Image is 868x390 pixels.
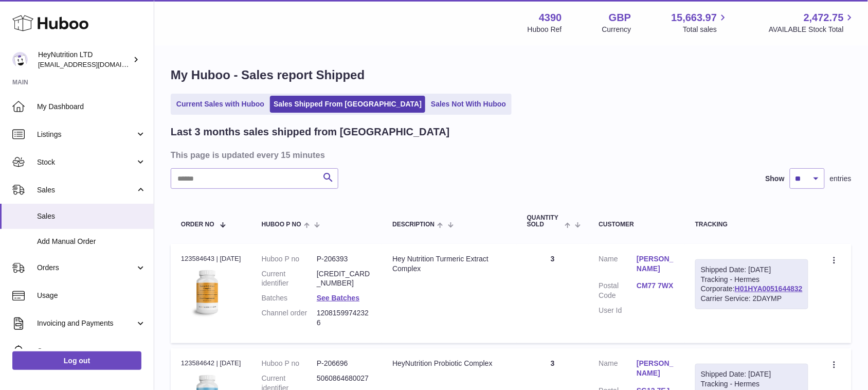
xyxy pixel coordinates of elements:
dt: Batches [262,293,317,303]
span: Stock [37,157,135,167]
div: Shipped Date: [DATE] [701,265,803,275]
a: [PERSON_NAME] [637,359,675,378]
a: CM77 7WX [637,281,675,291]
span: 2,472.75 [804,11,844,25]
strong: GBP [609,11,631,25]
div: HeyNutrition Probiotic Complex [392,359,507,368]
span: My Dashboard [37,102,146,112]
div: Huboo Ref [528,25,562,34]
div: Tracking [695,221,808,228]
span: Order No [181,221,214,228]
div: Shipped Date: [DATE] [701,369,803,379]
a: See Batches [317,294,359,302]
h3: This page is updated every 15 minutes [171,149,849,161]
span: 15,663.97 [671,11,717,25]
a: H01HYA0051644832 [735,285,803,293]
span: Orders [37,263,135,273]
label: Show [766,174,785,184]
dt: Current identifier [262,269,317,289]
span: [EMAIL_ADDRESS][DOMAIN_NAME] [38,60,151,68]
a: [PERSON_NAME] [637,254,675,274]
span: Total sales [683,25,729,34]
h1: My Huboo - Sales report Shipped [171,67,852,83]
a: Current Sales with Huboo [173,96,268,113]
a: 2,472.75 AVAILABLE Stock Total [769,11,856,34]
dt: Huboo P no [262,359,317,368]
img: info@heynutrition.com [12,52,28,67]
span: Huboo P no [262,221,301,228]
a: Log out [12,351,141,370]
dd: P-206696 [317,359,372,368]
a: 15,663.97 Total sales [671,11,729,34]
span: AVAILABLE Stock Total [769,25,856,34]
span: Add Manual Order [37,237,146,246]
td: 3 [517,244,589,343]
dt: Name [599,359,637,381]
div: Customer [599,221,675,228]
h2: Last 3 months sales shipped from [GEOGRAPHIC_DATA] [171,125,450,139]
strong: 4390 [539,11,562,25]
div: Carrier Service: 2DAYMP [701,294,803,304]
a: Sales Not With Huboo [427,96,510,113]
span: Invoicing and Payments [37,318,135,328]
div: 123584643 | [DATE] [181,254,241,263]
a: Sales Shipped From [GEOGRAPHIC_DATA] [270,96,425,113]
span: Cases [37,346,146,356]
span: Sales [37,211,146,221]
dt: User Id [599,306,637,315]
span: Sales [37,185,135,195]
div: 123584642 | [DATE] [181,359,241,368]
span: Listings [37,130,135,139]
span: Description [392,221,435,228]
span: Quantity Sold [527,215,562,228]
dt: Huboo P no [262,254,317,264]
dd: [CREDIT_CARD_NUMBER] [317,269,372,289]
dd: P-206393 [317,254,372,264]
dt: Name [599,254,637,276]
img: 43901725567759.jpeg [181,267,232,318]
div: Hey Nutrition Turmeric Extract Complex [392,254,507,274]
dt: Postal Code [599,281,637,300]
dd: 12081599742326 [317,308,372,328]
div: Tracking - Hermes Corporate: [695,259,808,310]
span: entries [830,174,852,184]
span: Usage [37,291,146,300]
div: HeyNutrition LTD [38,50,131,69]
div: Currency [602,25,631,34]
dt: Channel order [262,308,317,328]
